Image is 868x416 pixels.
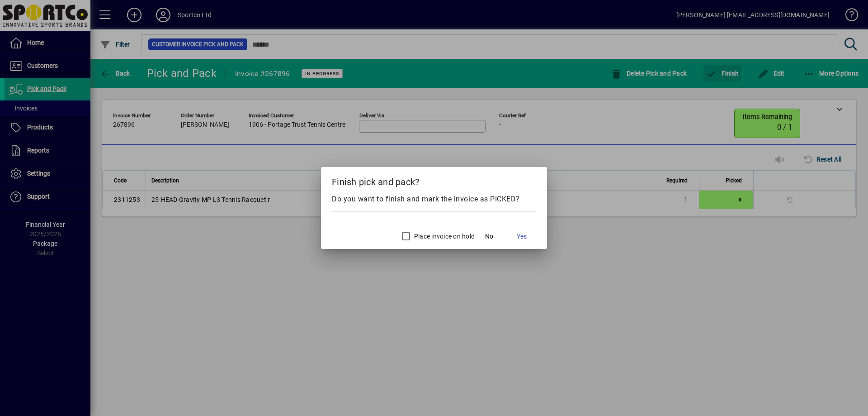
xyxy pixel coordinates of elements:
[412,232,475,241] label: Place invoice on hold
[475,228,504,244] button: No
[507,228,536,244] button: Yes
[332,194,536,205] div: Do you want to finish and mark the invoice as PICKED?
[485,232,493,241] span: No
[517,232,527,241] span: Yes
[321,167,547,193] h2: Finish pick and pack?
